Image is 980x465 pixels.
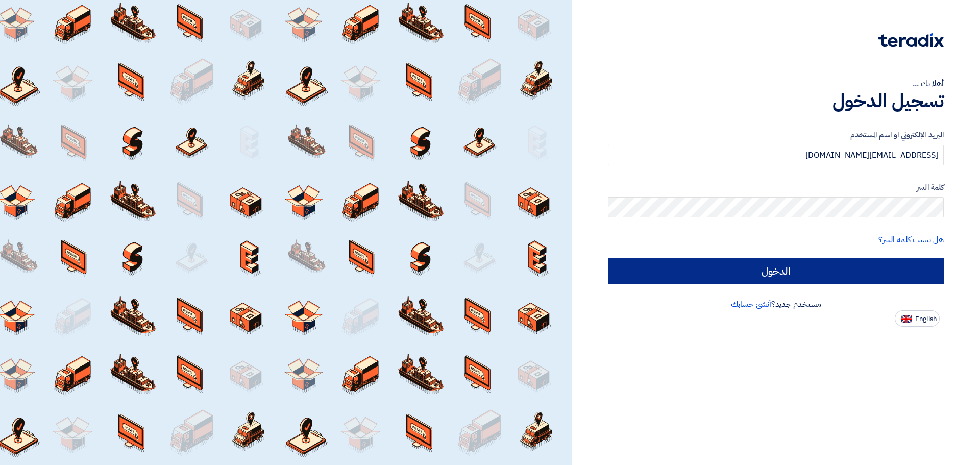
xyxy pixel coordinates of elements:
[608,129,944,141] label: البريد الإلكتروني او اسم المستخدم
[878,234,944,246] a: هل نسيت كلمة السر؟
[901,315,912,323] img: en-US.png
[731,298,771,310] a: أنشئ حسابك
[608,182,944,193] label: كلمة السر
[608,258,944,284] input: الدخول
[895,310,940,327] button: English
[915,315,937,323] span: English
[608,78,944,90] div: أهلا بك ...
[608,90,944,112] h1: تسجيل الدخول
[608,145,944,165] input: أدخل بريد العمل الإلكتروني او اسم المستخدم الخاص بك ...
[878,33,944,47] img: Teradix logo
[608,298,944,310] div: مستخدم جديد؟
